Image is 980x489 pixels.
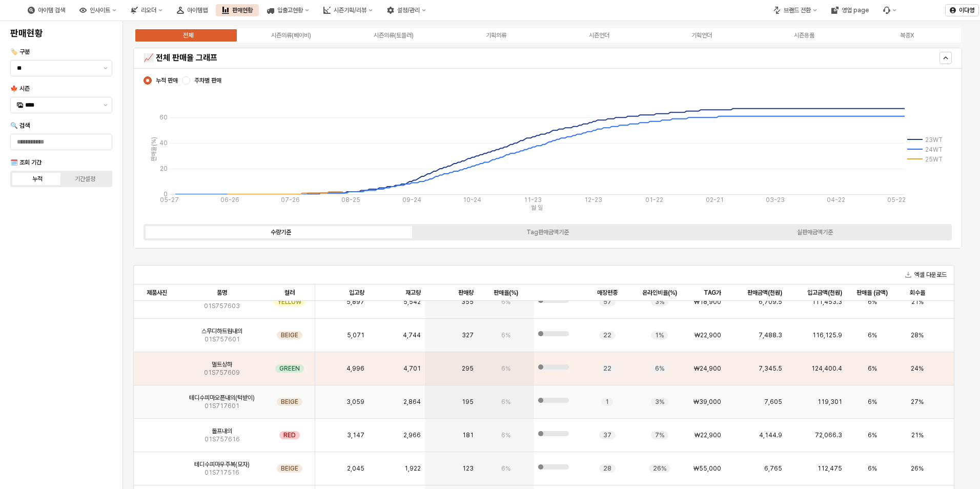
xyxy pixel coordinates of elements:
[147,228,414,237] label: 수량기준
[232,7,253,14] div: 판매현황
[759,331,782,339] span: 7,488.3
[403,398,421,406] span: 2,864
[414,228,681,237] label: Tag판매금액기준
[205,468,239,477] span: 01S717516
[856,31,958,40] label: 복종X
[825,4,875,16] button: 영업 page
[403,364,421,373] span: 4,701
[868,464,877,473] span: 6%
[812,298,842,306] span: 111,453.3
[75,175,95,182] div: 기간설정
[278,298,301,306] span: YELLOW
[911,464,924,473] span: 26%
[900,32,914,39] div: 복종X
[603,431,611,439] span: 37
[694,364,721,373] span: ₩24,900
[381,4,432,16] div: 설정/관리
[189,394,255,402] span: 테디수피마오픈내의(턱받이)
[767,4,823,16] div: 브랜드 전환
[597,289,618,297] span: 매장편중
[261,4,315,16] div: 입출고현황
[815,431,842,439] span: 72,066.3
[62,174,109,184] label: 기간설정
[704,289,721,297] span: TAG가
[764,464,782,473] span: 6,765
[349,289,364,297] span: 입고량
[347,464,364,473] span: 2,045
[695,331,721,339] span: ₩22,900
[204,302,240,310] span: 01S757603
[548,31,650,40] label: 시즌언더
[404,464,421,473] span: 1,922
[818,398,842,406] span: 119,301
[494,289,518,297] span: 판매율(%)
[205,402,239,410] span: 01S717601
[959,6,974,14] p: 이다영
[501,298,511,306] span: 6%
[187,7,208,14] div: 아이템맵
[868,364,877,373] span: 6%
[281,398,298,406] span: BEIGE
[374,32,414,39] div: 시즌의류(토들러)
[901,269,951,281] button: 엑셀 다운로드
[281,464,298,473] span: BEIGE
[747,289,782,297] span: 판매금액(천원)
[812,331,842,339] span: 116,125.9
[281,331,298,339] span: BEIGE
[911,431,924,439] span: 21%
[342,31,445,40] label: 시즌의류(토들러)
[764,398,782,406] span: 7,605
[605,398,609,406] span: 1
[501,431,511,439] span: 6%
[125,4,169,16] div: 리오더
[141,7,156,14] div: 리오더
[462,431,474,439] span: 181
[807,289,842,297] span: 입고금액(천원)
[603,298,611,306] span: 57
[655,398,664,406] span: 3%
[205,335,240,343] span: 01S757601
[10,85,30,92] span: 🍁 시즌
[462,398,474,406] span: 195
[204,369,240,377] span: 01S757609
[279,364,300,373] span: GREEN
[73,4,122,16] div: 인사이트
[655,331,664,339] span: 1%
[842,7,869,14] div: 영업 page
[759,364,782,373] span: 7,345.5
[445,31,547,40] label: 기획의류
[461,298,474,306] span: 355
[212,360,232,369] span: 멀트상하
[695,431,721,439] span: ₩22,900
[811,364,842,373] span: 124,400.4
[603,331,611,339] span: 22
[868,331,877,339] span: 6%
[462,364,474,373] span: 295
[137,31,239,40] label: 전체
[277,7,303,14] div: 입출고현황
[501,364,511,373] span: 6%
[171,4,214,16] div: 아이템맵
[910,289,925,297] span: 회수율
[940,52,952,64] button: Hide
[655,298,664,306] span: 3%
[681,228,948,237] label: 실판매금액기준
[462,331,474,339] span: 327
[10,122,30,129] span: 🔍 검색
[759,298,782,306] span: 6,709.5
[346,298,364,306] span: 5,897
[759,431,782,439] span: 4,144.9
[347,431,364,439] span: 3,147
[144,53,748,63] h5: 📈 전체 판매율 그래프
[14,174,62,184] label: 누적
[216,4,259,16] button: 판매현황
[183,32,193,39] div: 전체
[691,32,712,39] div: 기획언더
[10,28,112,38] h4: 판매현황
[486,32,506,39] div: 기획의류
[693,464,721,473] span: ₩55,000
[693,398,721,406] span: ₩39,000
[753,31,855,40] label: 시즌용품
